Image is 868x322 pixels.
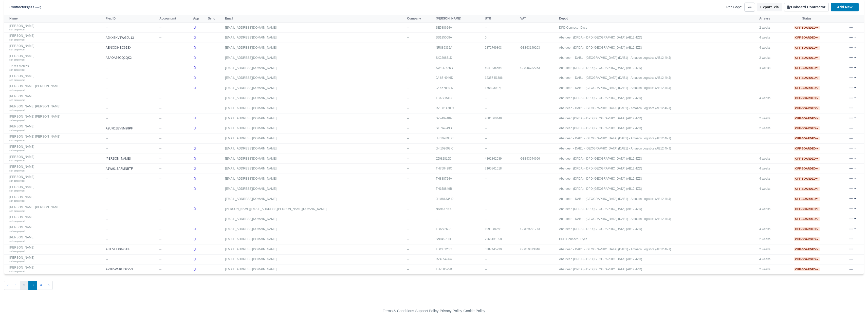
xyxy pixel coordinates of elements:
[104,113,158,123] td: --
[794,26,820,29] a: Off-boarded
[559,26,587,29] a: DPD Connect - Dyce
[794,227,820,231] a: Off-boarded
[559,257,642,261] a: Aberdeen (DPDA) - DPD [GEOGRAPHIC_DATA] (AB12 4ZD)
[104,224,158,234] td: --
[224,33,406,43] td: [EMAIL_ADDRESS][DOMAIN_NAME]
[9,84,103,92] a: [PERSON_NAME] [PERSON_NAME] self-employed
[484,63,519,73] td: 6041336654
[794,167,820,171] span: Off-boarded
[407,207,409,211] span: --
[9,129,25,132] small: self-employed
[758,43,782,53] td: 4 weeks
[784,3,829,11] button: Onboard Contractor
[794,217,820,221] span: Off-boarded
[484,194,519,204] td: --
[519,15,558,23] th: VAT
[9,256,103,263] a: [PERSON_NAME] self-employed
[559,217,671,221] a: Aberdeen - DAB1 - [GEOGRAPHIC_DATA] (DAB1) - Amazon Logistics (AB12 4NJ)
[559,197,671,201] a: Aberdeen - DAB1 - [GEOGRAPHIC_DATA] (DAB1) - Amazon Logistics (AB12 4NJ)
[559,86,671,90] a: Aberdeen - DAB1 - [GEOGRAPHIC_DATA] (DAB1) - Amazon Logistics (AB12 4NJ)
[794,36,820,40] span: Off-boarded
[407,217,409,221] span: --
[224,134,406,144] td: [EMAIL_ADDRESS][DOMAIN_NAME]
[158,33,192,43] td: --
[794,106,820,110] span: Off-boarded
[794,86,820,90] span: Off-boarded
[559,76,671,80] a: Aberdeen - DAB1 - [GEOGRAPHIC_DATA] (DAB1) - Amazon Logistics (AB12 4NJ)
[434,194,484,204] td: JH 881335 D
[434,174,484,184] td: TH838724A
[559,66,642,70] a: Aberdeen (DPDA) - DPD [GEOGRAPHIC_DATA] (AB12 4ZD)
[794,96,820,100] span: Off-boarded
[794,257,820,261] a: Off-boarded
[224,23,406,33] td: [EMAIL_ADDRESS][DOMAIN_NAME]
[224,174,406,184] td: [EMAIL_ADDRESS][DOMAIN_NAME]
[9,79,25,81] small: self-employed
[484,123,519,134] td: --
[434,33,484,43] td: SS185008A
[9,159,25,162] small: self-employed
[434,83,484,93] td: JA 467889 D
[158,113,192,123] td: --
[9,220,25,222] small: self-employed
[484,154,519,164] td: 4362862089
[407,66,409,70] span: --
[794,76,820,80] a: Off-boarded
[9,28,25,31] small: self-employed
[104,154,158,164] td: [PERSON_NAME]
[519,63,558,73] td: GB446782753
[9,230,25,233] small: self-employed
[794,66,820,70] a: Off-boarded
[794,227,820,231] span: Off-boarded
[559,237,587,241] a: DPD Connect - Dyce
[434,43,484,53] td: NR889332A
[9,155,103,162] a: [PERSON_NAME] self-employed
[794,248,820,251] span: Off-boarded
[407,187,409,191] span: --
[758,154,782,164] td: 4 weeks
[434,164,484,174] td: TH758498C
[758,93,782,103] td: 4 weeks
[407,117,409,120] span: --
[9,185,103,193] a: [PERSON_NAME] self-employed
[794,56,820,60] span: Off-boarded
[158,93,192,103] td: --
[484,134,519,144] td: --
[758,33,782,43] td: 4 weeks
[9,260,25,263] small: self-employed
[484,43,519,53] td: 2872769803
[9,24,103,31] a: [PERSON_NAME] self-employed
[9,246,103,253] a: [PERSON_NAME] self-employed
[484,113,519,123] td: 2601860448
[192,15,207,23] th: App
[224,43,406,53] td: [EMAIL_ADDRESS][DOMAIN_NAME]
[484,164,519,174] td: 7165861618
[407,137,409,140] span: --
[9,250,25,253] small: self-employed
[104,164,158,174] td: A1W91ISAFMNBTF
[407,197,409,201] span: --
[484,93,519,103] td: --
[104,63,158,73] td: --
[407,76,409,80] span: --
[224,164,406,174] td: [EMAIL_ADDRESS][DOMAIN_NAME]
[224,123,406,134] td: [EMAIL_ADDRESS][DOMAIN_NAME]
[794,147,820,150] a: Off-boarded
[9,125,103,132] a: [PERSON_NAME] self-employed
[407,46,409,49] span: --
[794,157,820,161] span: Off-boarded
[794,207,820,211] a: Off-boarded
[407,96,409,100] span: --
[559,96,642,100] a: Aberdeen (DPDA) - DPD [GEOGRAPHIC_DATA] (AB12 4ZD)
[158,83,192,93] td: --
[9,199,25,202] small: self-employed
[434,53,484,63] td: SX220851D
[20,281,29,290] button: 2
[9,270,25,273] small: self-employed
[758,63,782,73] td: 4 weeks
[559,227,642,231] a: Aberdeen (DPDA) - DPD [GEOGRAPHIC_DATA] (AB12 4ZD)
[104,194,158,204] td: --
[224,143,406,154] td: [EMAIL_ADDRESS][DOMAIN_NAME]
[9,240,25,242] small: self-employed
